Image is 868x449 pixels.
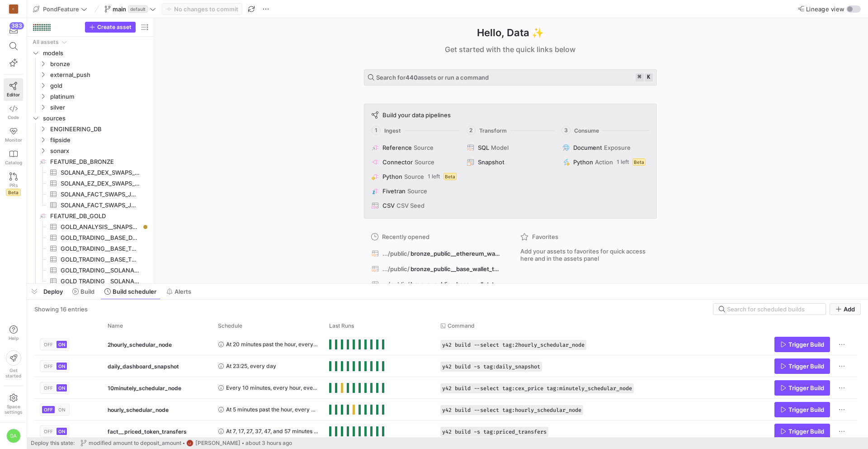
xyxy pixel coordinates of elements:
[31,37,150,48] div: Press SPACE to select this row.
[31,243,150,254] a: GOLD_TRADING__BASE_TOKEN_PRICE_FEATURES​​​​​​​​​
[4,390,23,419] a: Spacesettings
[31,189,150,200] div: Press SPACE to select this row.
[44,385,53,391] span: OFF
[58,407,66,412] span: ON
[31,189,150,200] a: SOLANA_FACT_SWAPS_JUPITER_SUMMARY_LATEST_10D​​​​​​​​​
[414,144,434,151] span: Source
[370,157,460,167] button: ConnectorSource
[788,341,824,348] span: Trigger Build
[218,323,242,329] span: Schedule
[50,124,149,134] span: ENGINEERING_DB
[31,145,150,156] div: Press SPACE to select this row.
[369,278,502,290] button: .../public/bronze_public__base_wallet_token_balance_history
[31,200,150,210] div: Press SPACE to select this row.
[5,137,22,143] span: Monitor
[97,24,132,30] span: Create asset
[370,142,460,153] button: ReferenceSource
[415,158,434,166] span: Source
[78,437,294,449] button: modified amount to deposit_amountLZ[PERSON_NAME]about 3 hours ago
[406,74,418,81] strong: 440
[465,142,555,153] button: SQLModel
[636,73,644,81] kbd: ⌘
[113,288,156,295] span: Build scheduler
[595,158,613,166] span: Action
[617,159,629,165] span: 1 left
[442,363,540,370] span: y42 build -s tag:daily_snapshot
[31,58,150,69] div: Press SPACE to select this row.
[31,113,150,124] div: Press SPACE to select this row.
[61,178,140,189] span: SOLANA_EZ_DEX_SWAPS_LATEST_30H​​​​​​​​​
[645,73,653,81] kbd: k
[407,187,427,195] span: Source
[31,102,150,113] div: Press SPACE to select this row.
[34,399,857,420] div: Press SPACE to select this row.
[100,284,160,299] button: Build scheduler
[226,399,318,420] span: At 5 minutes past the hour, every hour, every day
[89,440,181,446] span: modified amount to deposit_amount
[370,200,460,211] button: CSVCSV Seed
[108,421,187,442] span: fact__priced_token_transfers
[31,243,150,254] div: Press SPACE to select this row.
[382,233,429,240] span: Recently opened
[9,22,24,29] div: 383
[4,347,23,382] button: Getstarted
[43,113,149,124] span: sources
[85,22,136,33] button: Create asset
[396,202,425,209] span: CSV Seed
[31,265,150,276] div: Press SPACE to select this row.
[774,402,830,417] button: Trigger Build
[369,248,502,259] button: .../public/bronze_public__ethereum_wallet_token_balance_now
[58,363,65,369] span: ON
[788,406,824,413] span: Trigger Build
[31,254,150,265] div: Press SPACE to select this row.
[34,306,88,313] div: Showing 16 entries
[50,157,149,167] span: FEATURE_DB_BRONZE​​​​​​​​
[5,404,22,415] span: Space settings
[532,233,558,240] span: Favorites
[44,429,53,434] span: OFF
[31,210,150,221] a: FEATURE_DB_GOLD​​​​​​​​
[50,70,149,80] span: external_push
[34,355,857,377] div: Press SPACE to select this row.
[478,158,505,166] span: Snapshot
[50,211,149,221] span: FEATURE_DB_GOLD​​​​​​​​
[61,276,140,287] span: GOLD_TRADING__SOLANA_TOKEN_TRANSFERS_FEATURES​​​​​​​​​
[442,385,632,392] span: y42 build --select tag:cex_price tag:minutely_schedular_node
[226,334,318,355] span: At 20 minutes past the hour, every 2 hours, every day
[175,288,191,295] span: Alerts
[382,158,413,166] span: Connector
[370,171,460,182] button: PythonSource1 leftBeta
[50,81,149,91] span: gold
[491,144,509,151] span: Model
[61,265,140,276] span: GOLD_TRADING__SOLANA_TOKEN_PRICE_FEATURES​​​​​​​​​
[382,144,412,151] span: Reference
[370,186,460,196] button: FivetranSource
[61,189,140,200] span: SOLANA_FACT_SWAPS_JUPITER_SUMMARY_LATEST_10D​​​​​​​​​
[31,167,150,178] div: Press SPACE to select this row.
[34,334,857,355] div: Press SPACE to select this row.
[226,377,318,398] span: Every 10 minutes, every hour, every day
[376,74,489,81] span: Search for assets or run a command
[442,342,585,348] span: y42 build --select tag:2hourly_schedular_node
[573,144,602,151] span: Document
[788,428,824,435] span: Trigger Build
[31,276,150,287] div: Press SPACE to select this row.
[727,306,820,313] input: Search for scheduled builds
[58,342,65,347] span: ON
[31,178,150,189] div: Press SPACE to select this row.
[58,385,65,391] span: ON
[31,232,150,243] div: Press SPACE to select this row.
[442,429,547,435] span: y42 build -s tag:priced_transfers
[50,59,149,69] span: bronze
[31,210,150,221] div: Press SPACE to select this row.
[404,173,424,180] span: Source
[31,124,150,134] div: Press SPACE to select this row.
[50,135,149,145] span: flipside
[6,429,21,443] div: DA
[61,254,140,265] span: GOLD_TRADING__BASE_TOKEN_TRANSFERS_FEATURES​​​​​​​​​
[4,22,23,38] button: 383
[44,407,53,412] span: OFF
[6,189,21,196] span: Beta
[382,250,410,257] span: .../public/
[410,281,500,288] span: bronze_public__base_wallet_token_balance_history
